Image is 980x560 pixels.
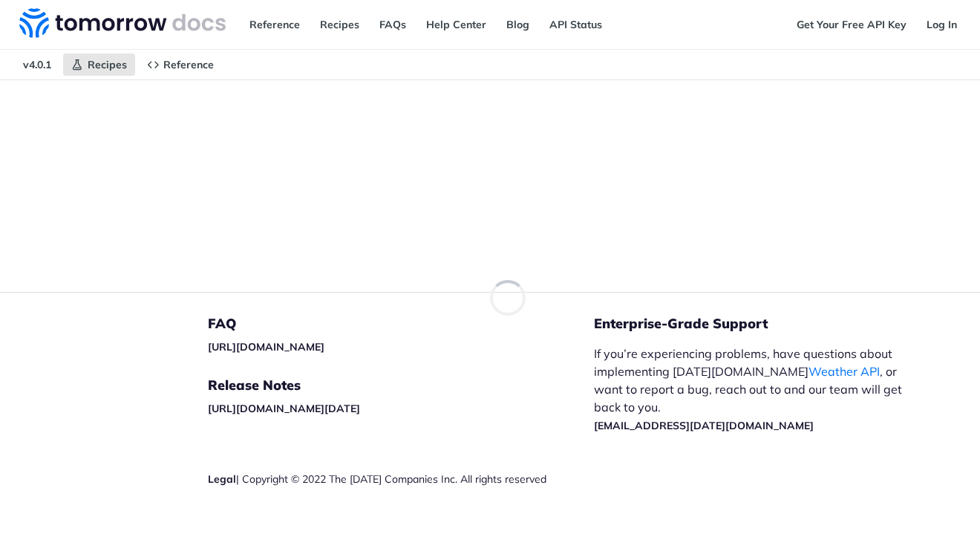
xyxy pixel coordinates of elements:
[594,315,941,333] h5: Enterprise-Grade Support
[63,53,135,76] a: Recipes
[139,53,222,76] a: Reference
[541,13,610,36] a: API Status
[208,340,324,354] a: [URL][DOMAIN_NAME]
[208,402,360,415] a: [URL][DOMAIN_NAME][DATE]
[788,13,915,36] a: Get Your Free API Key
[15,53,59,76] span: v4.0.1
[163,58,214,71] span: Reference
[498,13,538,36] a: Blog
[418,13,494,36] a: Help Center
[88,58,127,71] span: Recipes
[594,345,918,434] p: If you’re experiencing problems, have questions about implementing [DATE][DOMAIN_NAME] , or want ...
[594,419,814,432] a: [EMAIL_ADDRESS][DATE][DOMAIN_NAME]
[241,13,308,36] a: Reference
[208,377,594,394] h5: Release Notes
[208,315,594,333] h5: FAQ
[19,8,226,38] img: Tomorrow.io Weather API Docs
[918,13,965,36] a: Log In
[312,13,367,36] a: Recipes
[371,13,414,36] a: FAQs
[808,364,880,379] a: Weather API
[208,472,594,486] div: | Copyright © 2022 The [DATE] Companies Inc. All rights reserved
[208,472,236,486] a: Legal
